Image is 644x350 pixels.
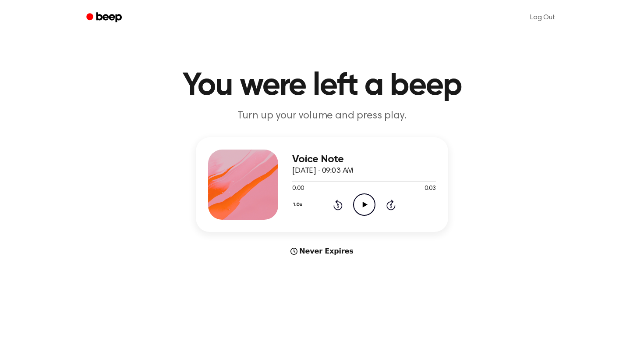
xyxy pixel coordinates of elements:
[292,154,436,165] h3: Voice Note
[292,167,354,175] span: [DATE] · 09:03 AM
[80,9,130,26] a: Beep
[425,184,436,193] span: 0:03
[292,184,304,193] span: 0:00
[196,246,448,257] div: Never Expires
[98,70,546,102] h1: You were left a beep
[521,7,564,28] a: Log Out
[154,109,490,123] p: Turn up your volume and press play.
[292,197,305,212] button: 1.0x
